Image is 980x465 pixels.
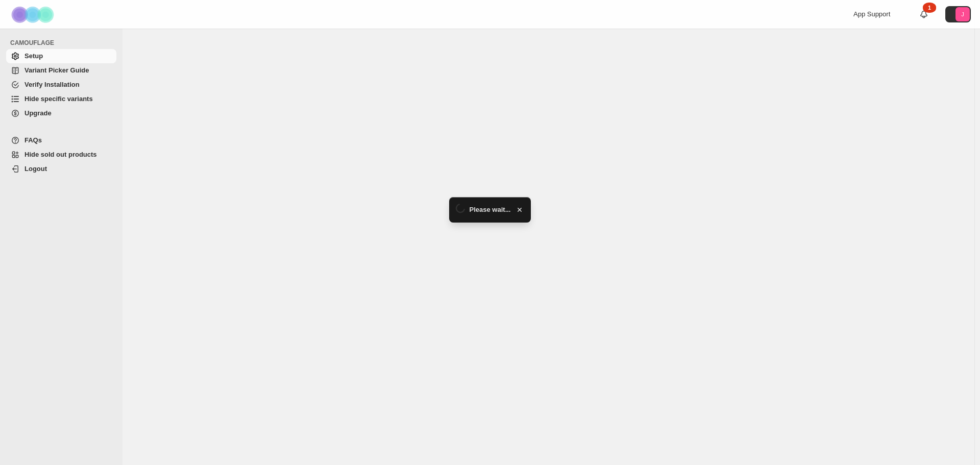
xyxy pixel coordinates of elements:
span: App Support [853,10,890,18]
span: Setup [24,52,43,60]
a: FAQs [6,133,116,148]
img: Camouflage [8,1,59,29]
span: Verify Installation [24,81,80,88]
a: Verify Installation [6,78,116,92]
span: Avatar with initials J [955,7,970,21]
a: Setup [6,49,116,63]
span: Variant Picker Guide [24,66,89,74]
button: Avatar with initials J [945,6,971,22]
a: Hide sold out products [6,148,116,162]
span: Upgrade [24,109,52,117]
a: Hide specific variants [6,92,116,106]
text: J [961,11,964,17]
span: Hide sold out products [24,151,97,158]
a: Logout [6,162,116,176]
a: Upgrade [6,106,116,120]
div: 1 [923,3,936,13]
span: CAMOUFLAGE [10,39,117,47]
a: 1 [919,9,929,19]
span: Hide specific variants [24,95,93,103]
a: Variant Picker Guide [6,63,116,78]
span: Logout [24,165,47,173]
span: Please wait... [470,205,511,215]
span: FAQs [24,136,42,144]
